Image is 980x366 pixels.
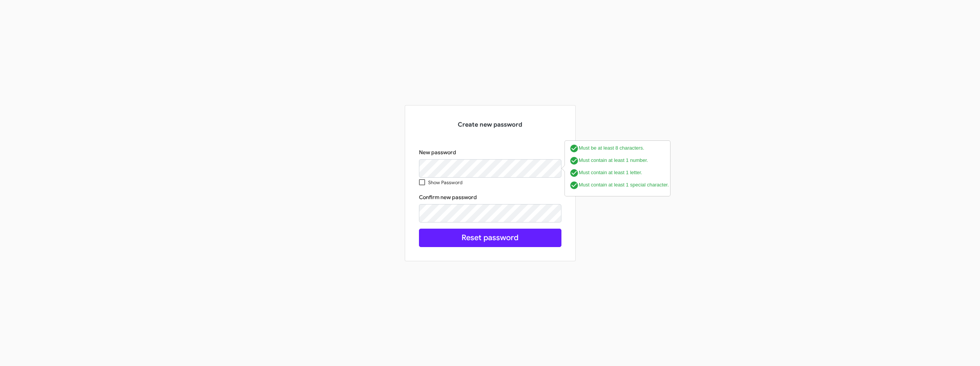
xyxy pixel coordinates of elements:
[569,181,669,190] label: Must contain at least 1 special character.
[428,180,462,186] small: Show Password
[569,144,669,153] label: Must be at least 8 characters.
[569,144,579,153] i: check_circle
[419,148,456,156] label: New password
[569,168,668,178] label: Must contain at least 1 letter.
[569,156,669,165] label: Must contain at least 1 number.
[569,181,579,190] i: check_circle
[419,193,477,201] label: Confirm new password
[569,156,579,165] i: check_circle
[419,119,561,130] h3: Create new password
[569,168,579,178] i: check_circle
[419,229,561,247] button: Reset password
